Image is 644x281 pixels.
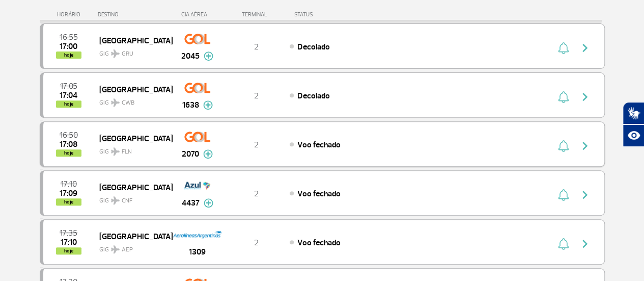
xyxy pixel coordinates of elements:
[122,49,133,59] span: GRU
[172,11,223,18] div: CIA AÉREA
[558,140,569,152] img: sino-painel-voo.svg
[558,238,569,250] img: sino-painel-voo.svg
[99,142,164,157] span: GIG
[56,149,81,157] span: hoje
[56,247,81,254] span: hoje
[99,83,164,96] span: [GEOGRAPHIC_DATA]
[60,34,78,41] span: 2025-08-24 16:55:00
[56,52,81,59] span: hoje
[297,91,329,101] span: Decolado
[60,83,77,90] span: 2025-08-24 17:05:00
[111,196,120,205] img: destiny_airplane.svg
[111,245,120,253] img: destiny_airplane.svg
[56,198,81,206] span: hoje
[623,102,644,147] div: Plugin de acessibilidade da Hand Talk.
[122,147,132,157] span: FLN
[99,132,164,145] span: [GEOGRAPHIC_DATA]
[254,140,259,150] span: 2
[60,190,77,197] span: 2025-08-24 17:09:41
[99,191,164,206] span: GIG
[579,140,591,152] img: seta-direita-painel-voo.svg
[122,245,133,254] span: AEP
[579,238,591,250] img: seta-direita-painel-voo.svg
[223,11,289,18] div: TERMINAL
[182,197,200,209] span: 4437
[623,124,644,147] button: Abrir recursos assistivos.
[56,100,81,108] span: hoje
[182,148,199,160] span: 2070
[98,11,172,18] div: DESTINO
[60,43,77,50] span: 2025-08-24 17:00:00
[99,93,164,108] span: GIG
[623,102,644,124] button: Abrir tradutor de língua de sinais.
[60,92,77,99] span: 2025-08-24 17:04:37
[111,98,120,107] img: destiny_airplane.svg
[254,189,259,199] span: 2
[254,42,259,52] span: 2
[99,34,164,47] span: [GEOGRAPHIC_DATA]
[579,42,591,54] img: seta-direita-painel-voo.svg
[558,42,569,54] img: sino-painel-voo.svg
[254,91,259,101] span: 2
[203,149,213,159] img: mais-info-painel-voo.svg
[181,50,200,62] span: 2045
[111,49,120,58] img: destiny_airplane.svg
[182,99,199,111] span: 1638
[204,52,213,61] img: mais-info-painel-voo.svg
[99,181,164,194] span: [GEOGRAPHIC_DATA]
[289,11,372,18] div: STATUS
[99,229,164,243] span: [GEOGRAPHIC_DATA]
[297,238,340,248] span: Voo fechado
[297,42,329,52] span: Decolado
[204,198,213,208] img: mais-info-painel-voo.svg
[60,229,77,237] span: 2025-08-24 17:35:00
[558,91,569,103] img: sino-painel-voo.svg
[122,196,132,206] span: CNF
[60,132,78,139] span: 2025-08-24 16:50:00
[579,91,591,103] img: seta-direita-painel-voo.svg
[61,239,77,246] span: 2025-08-24 17:10:45
[297,189,340,199] span: Voo fechado
[61,181,77,188] span: 2025-08-24 17:10:00
[60,141,77,148] span: 2025-08-24 17:08:00
[203,100,213,110] img: mais-info-painel-voo.svg
[99,44,164,59] span: GIG
[579,189,591,201] img: seta-direita-painel-voo.svg
[558,189,569,201] img: sino-painel-voo.svg
[189,246,206,258] span: 1309
[254,238,259,248] span: 2
[111,147,120,156] img: destiny_airplane.svg
[43,11,98,18] div: HORÁRIO
[297,140,340,150] span: Voo fechado
[99,240,164,254] span: GIG
[122,98,134,108] span: CWB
